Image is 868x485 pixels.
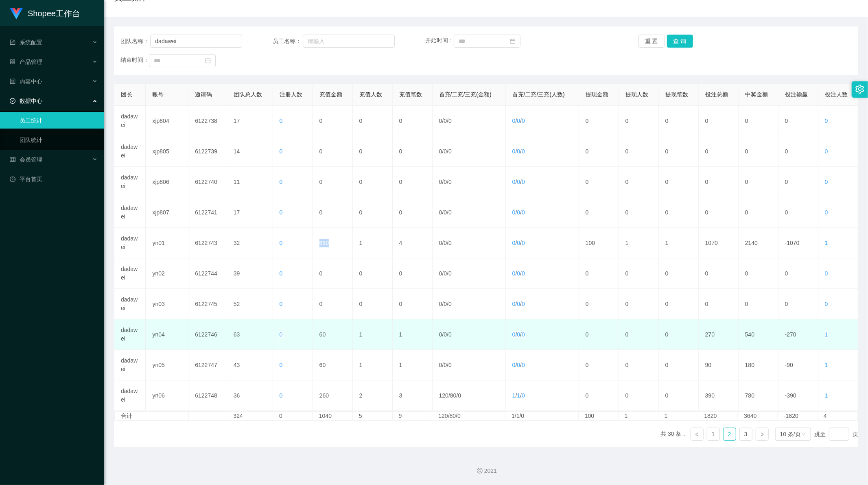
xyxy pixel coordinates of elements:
[280,179,283,185] span: 0
[353,350,393,380] td: 1
[10,156,42,163] span: 会员管理
[448,331,452,338] span: 0
[10,157,15,162] i: 图标: table
[522,240,525,246] span: 0
[522,179,525,185] span: 0
[10,98,42,104] span: 数据中心
[114,289,146,319] td: dadawei
[188,319,227,350] td: 6122746
[114,258,146,289] td: dadawei
[188,136,227,167] td: 6122739
[707,428,719,440] a: 1
[699,197,739,228] td: 0
[699,380,739,411] td: 390
[114,319,146,350] td: dadawei
[512,148,516,155] span: 0
[665,91,688,98] span: 提现笔数
[146,289,188,319] td: yn03
[579,412,619,420] td: 100
[273,37,302,46] span: 员工名称：
[10,59,42,65] span: 产品管理
[146,350,188,380] td: yn05
[353,319,393,350] td: 1
[579,106,619,136] td: 0
[579,197,619,228] td: 0
[439,362,442,368] span: 0
[739,350,778,380] td: 180
[353,380,393,411] td: 2
[10,10,80,16] a: Shopee工作台
[121,91,132,98] span: 团长
[313,197,353,228] td: 0
[439,148,442,155] span: 0
[227,412,273,420] td: 324
[353,136,393,167] td: 0
[280,148,283,155] span: 0
[522,270,525,277] span: 0
[825,331,828,338] span: 1
[506,289,579,319] td: / /
[512,240,516,246] span: 0
[205,58,211,63] i: 图标: calendar
[691,428,704,441] li: 上一页
[444,362,447,368] span: 0
[146,380,188,411] td: yn06
[439,392,448,399] span: 120
[512,209,516,216] span: 0
[778,136,818,167] td: 0
[579,289,619,319] td: 0
[313,350,353,380] td: 60
[517,301,520,307] span: 0
[512,270,516,277] span: 0
[313,106,353,136] td: 0
[619,258,659,289] td: 0
[393,412,433,420] td: 9
[705,91,728,98] span: 投注总额
[512,392,516,399] span: 1
[439,240,442,246] span: 0
[152,91,164,98] span: 账号
[619,106,659,136] td: 0
[619,136,659,167] td: 0
[506,136,579,167] td: / /
[522,362,525,368] span: 0
[313,412,353,420] td: 1040
[699,136,739,167] td: 0
[699,106,739,136] td: 0
[825,179,828,185] span: 0
[855,85,864,94] i: 图标: setting
[522,301,525,307] span: 0
[825,362,828,368] span: 1
[517,118,520,124] span: 0
[785,91,808,98] span: 投注输赢
[825,148,828,155] span: 0
[433,228,506,258] td: / /
[20,112,98,129] a: 员工统计
[433,350,506,380] td: / /
[506,106,579,136] td: / /
[619,412,658,420] td: 1
[825,91,848,98] span: 投注人数
[738,412,778,420] td: 3640
[433,258,506,289] td: / /
[433,289,506,319] td: / /
[114,380,146,411] td: dadawei
[506,258,579,289] td: / /
[353,228,393,258] td: 1
[195,91,212,98] span: 邀请码
[778,197,818,228] td: 0
[393,289,433,319] td: 0
[10,59,15,65] i: 图标: appstore-o
[393,228,433,258] td: 4
[120,57,149,63] span: 结束时间：
[659,167,699,197] td: 0
[778,167,818,197] td: 0
[522,118,525,124] span: 0
[579,228,619,258] td: 100
[359,91,382,98] span: 充值人数
[280,270,283,277] span: 0
[659,380,699,411] td: 0
[512,179,516,185] span: 0
[739,319,778,350] td: 540
[448,362,452,368] span: 0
